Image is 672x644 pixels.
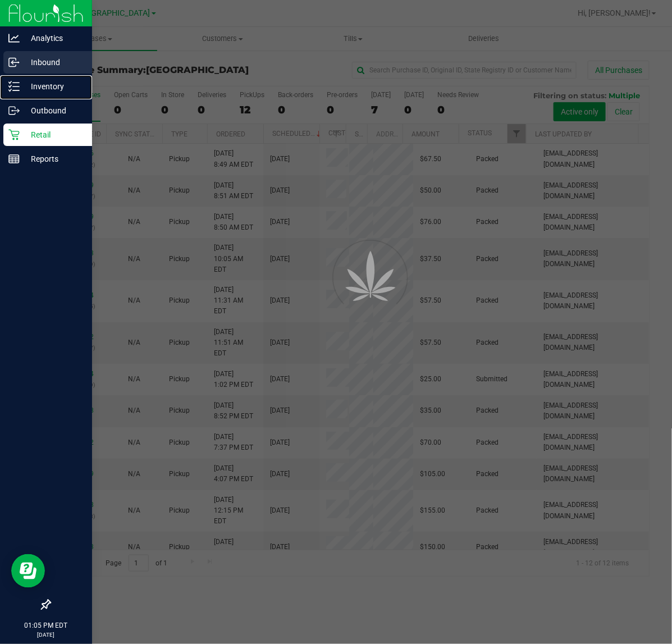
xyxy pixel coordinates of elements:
inline-svg: Retail [8,129,20,140]
p: Outbound [20,104,87,117]
iframe: Resource center [11,554,45,588]
inline-svg: Reports [8,153,20,165]
inline-svg: Analytics [8,33,20,44]
inline-svg: Inventory [8,81,20,92]
p: Retail [20,128,87,141]
p: Inbound [20,56,87,69]
inline-svg: Outbound [8,105,20,116]
p: Analytics [20,31,87,45]
p: 01:05 PM EDT [5,620,87,631]
inline-svg: Inbound [8,57,20,68]
p: [DATE] [5,631,87,639]
p: Inventory [20,80,87,93]
p: Reports [20,152,87,166]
